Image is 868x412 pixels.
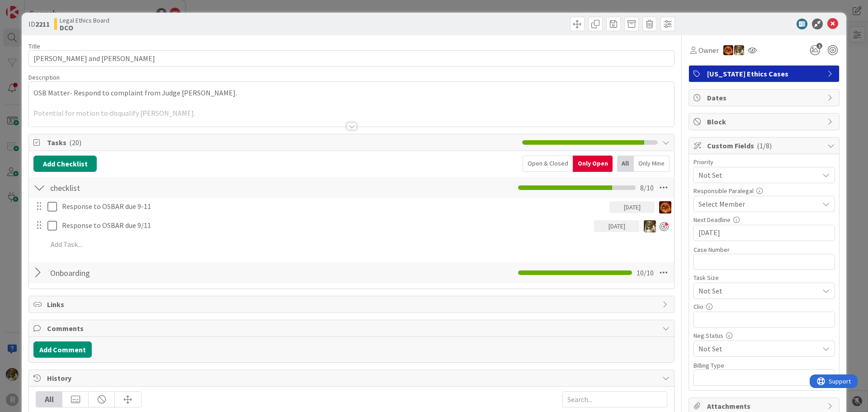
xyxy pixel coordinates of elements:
p: OSB Matter- Respond to complaint from Judge [PERSON_NAME]. [33,88,670,98]
div: Next Deadline [693,217,835,223]
span: Not Set [698,342,814,355]
input: Add Checklist... [47,180,250,196]
span: Not Set [698,284,814,297]
input: Add Checklist... [47,265,250,281]
span: 8 / 10 [640,182,654,193]
span: Custom Fields [707,140,823,151]
div: Task Size [693,275,835,281]
span: Tasks [47,137,518,148]
div: Clio [693,303,835,310]
span: Owner [698,45,719,56]
input: type card name here... [28,50,675,66]
div: [DATE] [594,220,639,232]
span: Select Member [698,199,745,209]
p: Response to OSBAR due 9/11 [62,220,590,231]
span: 1 [816,43,822,49]
span: Support [19,1,41,12]
span: Not Set [698,169,814,181]
img: TR [723,45,733,55]
img: TR [659,201,671,213]
span: Legal Ethics Board [60,17,109,24]
span: Links [47,299,658,310]
span: History [47,373,658,384]
span: Comments [47,323,658,334]
span: Description [28,73,60,81]
input: Search... [562,391,667,407]
span: ID [28,19,50,29]
button: Add Comment [33,341,92,358]
span: 10 / 10 [637,267,654,278]
div: Only Open [573,156,613,172]
span: Dates [707,92,823,103]
div: Only Mine [634,156,670,172]
div: Neg.Status [693,332,835,339]
div: All [617,156,634,172]
img: DG [644,220,656,232]
input: MM/DD/YYYY [698,225,830,241]
button: Add Checklist [33,156,97,172]
label: Billing Type [693,361,724,369]
p: Response to OSBAR due 9-11 [62,201,606,212]
span: ( 20 ) [69,138,81,147]
span: ( 1/8 ) [757,141,772,150]
div: Responsible Paralegal [693,188,835,194]
div: [DATE] [609,201,655,213]
img: DG [734,45,744,55]
span: Block [707,116,823,127]
span: [US_STATE] Ethics Cases [707,68,823,79]
div: All [36,392,62,407]
label: Case Number [693,246,730,254]
div: Priority [693,159,835,165]
div: Open & Closed [523,156,573,172]
b: DCO [60,24,109,31]
b: 2211 [35,19,50,28]
label: Title [28,42,40,50]
span: Attachments [707,401,823,412]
